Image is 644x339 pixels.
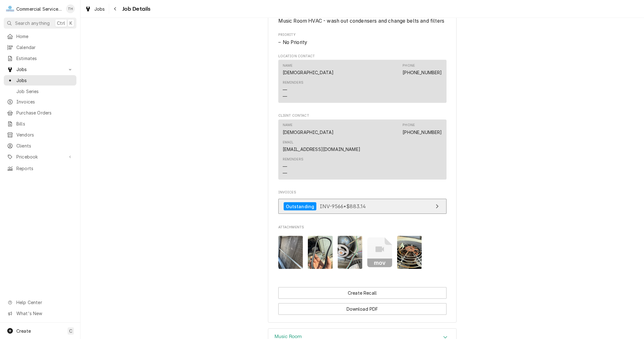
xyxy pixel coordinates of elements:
img: tLvIfFSZSTe94uoa4IKa [278,236,303,269]
span: Jobs [94,6,105,12]
a: Vendors [4,130,76,140]
a: Go to Help Center [4,297,76,308]
a: Invoices [4,97,76,107]
div: Client Contact [278,113,447,182]
div: [DEMOGRAPHIC_DATA] [283,69,334,76]
button: Create Recall [278,287,447,299]
a: Estimates [4,53,76,64]
div: Button Group Row [278,299,447,315]
img: KpR3voSMRrQrw29YzSFg [338,236,363,269]
div: [DEMOGRAPHIC_DATA] [283,129,334,136]
button: mov [367,236,392,269]
div: Email [283,140,294,145]
div: Priority [278,32,447,46]
a: View Invoice [278,199,447,214]
span: Create [16,328,31,334]
img: OopO85ddSYGWK3Gk3KbC [308,236,333,269]
div: Reminders [283,157,303,162]
div: Name [283,63,293,68]
span: K [69,20,72,26]
span: Location Contact [278,54,447,59]
div: Commercial Service Co.'s Avatar [6,4,14,13]
a: Home [4,31,76,42]
a: Jobs [82,4,108,14]
button: Download PDF [278,303,447,315]
div: No Priority [278,39,447,46]
button: Search anythingCtrlK [4,18,76,29]
div: Contact [278,119,447,180]
a: Calendar [4,42,76,53]
span: Client Contact [278,113,447,118]
span: Reason For Call [278,17,447,25]
span: Job Details [120,5,151,13]
div: Outstanding [284,202,317,211]
div: Phone [402,123,442,135]
span: Invoices [278,190,447,195]
button: Navigate back [110,4,120,14]
div: — [283,86,287,93]
div: — [283,170,287,176]
span: What's New [16,310,73,317]
span: Invoices [16,98,73,105]
div: Email [283,140,360,153]
span: Jobs [16,77,73,84]
span: Home [16,33,73,40]
a: [PHONE_NUMBER] [402,130,442,135]
span: Priority [278,39,447,46]
a: [EMAIL_ADDRESS][DOMAIN_NAME] [283,147,360,152]
div: Contact [278,60,447,103]
div: — [283,163,287,170]
div: Phone [402,63,442,76]
span: Jobs [16,66,64,73]
span: Search anything [15,20,50,26]
div: Location Contact List [278,60,447,106]
div: Reminders [283,80,303,85]
div: Name [283,123,293,128]
div: — [283,93,287,100]
a: Go to Jobs [4,64,76,75]
span: Vendors [16,131,73,138]
span: Ctrl [57,20,65,26]
div: Name [283,123,334,135]
img: oCgRlVRsmrEwCeJOZ7AQ [397,236,422,269]
div: TH [66,4,75,13]
span: Estimates [16,55,73,62]
div: Commercial Service Co. [16,6,63,12]
span: Purchase Orders [16,109,73,116]
div: Name [283,63,334,76]
span: Job Series [16,88,73,95]
div: Tricia Hansen's Avatar [66,4,75,13]
span: INV-9566 • $883.14 [320,203,366,209]
div: Reminders [283,157,303,176]
span: Priority [278,32,447,37]
div: Location Contact [278,54,447,106]
span: C [69,328,72,334]
div: Reminders [283,80,303,99]
span: Help Center [16,299,73,306]
div: Phone [402,123,415,128]
a: Job Series [4,86,76,97]
div: Button Group [278,287,447,315]
a: Bills [4,119,76,129]
div: Invoices [278,190,447,217]
span: Reports [16,165,73,172]
div: C [6,4,14,13]
div: Reason For Call [278,11,447,25]
a: Reports [4,163,76,174]
a: Go to What's New [4,308,76,319]
div: Button Group Row [278,287,447,299]
span: Bills [16,120,73,127]
a: [PHONE_NUMBER] [402,70,442,75]
div: Attachments [278,225,447,274]
span: Attachments [278,225,447,230]
div: Phone [402,63,415,68]
a: Go to Pricebook [4,152,76,162]
span: Attachments [278,231,447,274]
a: Clients [4,141,76,151]
a: Jobs [4,75,76,86]
a: Purchase Orders [4,108,76,118]
span: Pricebook [16,153,64,160]
span: Clients [16,142,73,149]
span: Calendar [16,44,73,51]
span: Music Room HVAC - wash out condensers and change belts and filters [278,18,445,24]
